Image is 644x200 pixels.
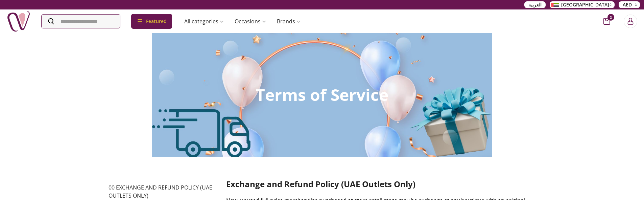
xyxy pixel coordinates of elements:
div: Featured [131,14,172,29]
button: AED [619,1,640,8]
span: 2 [607,14,614,21]
span: AED [623,1,632,8]
a: Occasions [229,15,271,28]
h2: Exchange and Refund Policy (UAE Outlets Only) [226,179,536,190]
span: [GEOGRAPHIC_DATA] [561,1,609,8]
button: cart-button [603,18,610,25]
button: Login [624,15,637,28]
img: Arabic_dztd3n.png [551,3,559,7]
a: All categories [179,15,229,28]
span: العربية [528,1,542,8]
img: Nigwa-uae-gifts [7,9,30,33]
button: [GEOGRAPHIC_DATA] [550,1,615,8]
h2: Terms of Service [256,87,388,103]
input: Search [42,15,120,28]
a: Brands [271,15,306,28]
